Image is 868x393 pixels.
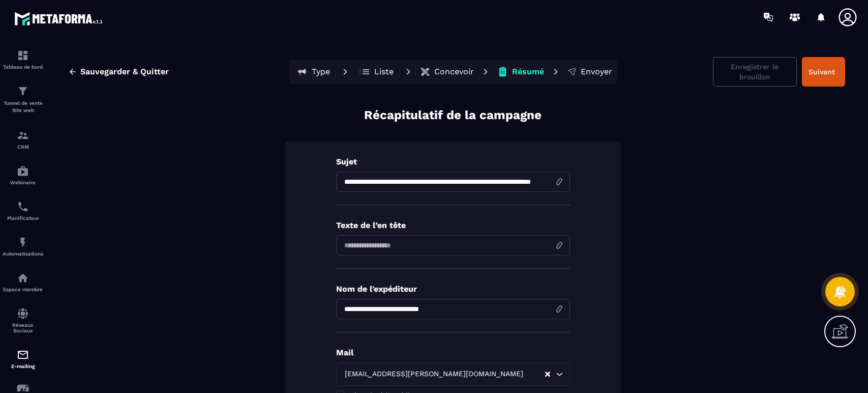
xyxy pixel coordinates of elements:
[512,67,544,77] p: Résumé
[526,369,544,380] input: Search for option
[3,122,43,157] a: formationformationCRM
[374,67,394,77] p: Liste
[417,62,477,82] button: Concevoir
[3,341,43,377] a: emailemailE-mailing
[3,180,43,185] p: Webinaire
[802,57,845,87] button: Suivant
[3,229,43,264] a: automationsautomationsAutomatisations
[3,64,43,70] p: Tableau de bord
[564,62,615,82] button: Envoyer
[3,322,43,333] p: Réseaux Sociaux
[312,67,330,77] p: Type
[61,63,176,81] button: Sauvegarder & Quitter
[354,62,400,82] button: Liste
[17,85,29,97] img: formation
[3,251,43,257] p: Automatisations
[3,144,43,150] p: CRM
[17,49,29,62] img: formation
[3,300,43,341] a: social-networksocial-networkRéseaux Sociaux
[364,107,542,124] p: Récapitulatif de la campagne
[545,371,550,378] button: Clear Selected
[3,157,43,193] a: automationsautomationsWebinaire
[3,42,43,77] a: formationformationTableau de bord
[17,129,29,142] img: formation
[17,272,29,284] img: automations
[581,67,612,77] p: Envoyer
[336,157,570,166] p: Sujet
[17,307,29,320] img: social-network
[3,287,43,292] p: Espace membre
[3,363,43,369] p: E-mailing
[3,264,43,300] a: automationsautomationsEspace membre
[3,193,43,229] a: schedulerschedulerPlanificateur
[14,9,106,28] img: logo
[291,62,337,82] button: Type
[17,349,29,361] img: email
[17,165,29,177] img: automations
[3,100,43,114] p: Tunnel de vente Site web
[336,220,570,230] p: Texte de l’en tête
[336,348,570,357] p: Mail
[3,215,43,221] p: Planificateur
[494,62,547,82] button: Résumé
[343,369,526,380] span: [EMAIL_ADDRESS][PERSON_NAME][DOMAIN_NAME]
[17,236,29,248] img: automations
[80,67,169,77] span: Sauvegarder & Quitter
[336,362,570,386] div: Search for option
[336,284,570,294] p: Nom de l'expéditeur
[434,67,474,77] p: Concevoir
[3,77,43,122] a: formationformationTunnel de vente Site web
[17,201,29,213] img: scheduler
